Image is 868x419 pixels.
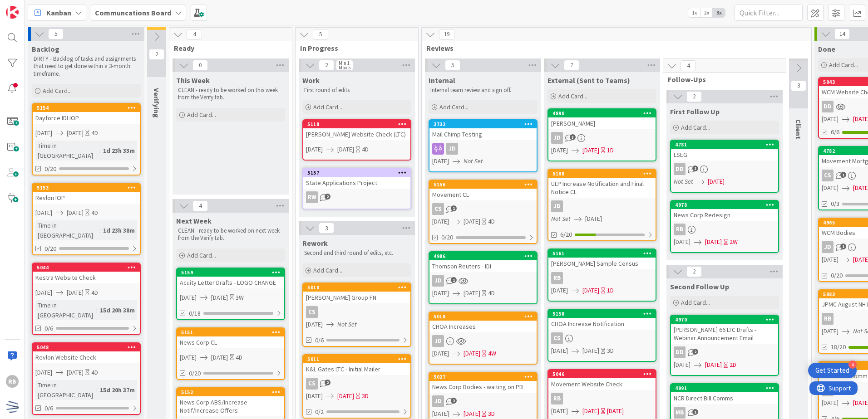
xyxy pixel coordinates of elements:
[432,203,444,215] div: CS
[700,8,713,17] span: 2x
[429,312,538,365] a: 5018CHOA IncreasesJD[DATE][DATE]4W
[671,224,778,235] div: RB
[91,288,98,297] div: 4D
[35,128,52,138] span: [DATE]
[822,170,833,181] div: CS
[180,293,197,302] span: [DATE]
[306,391,323,401] span: [DATE]
[548,393,656,404] div: RB
[548,310,656,330] div: 5158CHOA Increase Notification
[181,329,284,336] div: 5151
[439,29,454,40] span: 19
[44,404,53,413] span: 0/6
[181,269,284,276] div: 5159
[33,343,140,363] div: 5048Revlon Website Check
[831,199,839,209] span: 0/3
[464,409,480,419] span: [DATE]
[551,272,563,284] div: RB
[552,371,656,377] div: 5046
[43,87,72,95] span: Add Card...
[429,321,537,332] div: CHOA Increases
[585,214,602,224] span: [DATE]
[19,1,41,12] span: Support
[303,169,410,189] div: 5157State Applications Project
[488,409,495,419] div: 3D
[671,201,778,209] div: 4978
[548,109,656,117] div: 4890
[439,103,469,111] span: Add Card...
[35,380,96,400] div: Time in [GEOGRAPHIC_DATA]
[822,241,833,253] div: JD
[670,315,779,376] a: 4970[PERSON_NAME] 66 LTC Drafts - Webinar Announcement EmailDD[DATE][DATE]2D
[548,117,656,129] div: [PERSON_NAME]
[671,392,778,404] div: NCR Direct Bill Comms
[429,335,537,347] div: JD
[33,343,140,351] div: 5048
[67,368,84,377] span: [DATE]
[548,370,656,378] div: 5046
[705,237,722,247] span: [DATE]
[306,306,318,318] div: CS
[37,264,140,271] div: 5044
[37,105,140,111] div: 5154
[675,317,778,323] div: 4970
[671,407,778,419] div: MB
[6,6,19,19] img: Visit kanbanzone.com
[337,145,354,154] span: [DATE]
[670,200,779,253] a: 4978News Corp RedesignRB[DATE][DATE]2W
[236,353,242,362] div: 4D
[808,363,857,378] div: Open Get Started checklist, remaining modules: 4
[848,361,857,369] div: 4
[429,260,537,272] div: Thomson Reuters - IDI
[831,342,846,352] span: 18/20
[180,353,197,362] span: [DATE]
[35,208,52,218] span: [DATE]
[37,344,140,351] div: 5048
[177,268,284,277] div: 5159
[548,378,656,390] div: Movement Website Check
[98,305,137,315] div: 15d 20h 38m
[688,8,700,17] span: 1x
[674,177,693,185] i: Not Set
[671,384,778,404] div: 4991NCR Direct Bill Comms
[674,407,686,419] div: MB
[313,29,328,40] span: 5
[187,251,216,259] span: Add Card...
[671,149,778,161] div: LSEG
[44,244,56,253] span: 0/20
[671,346,778,358] div: DD
[32,342,141,415] a: 5048Revlon Website Check[DATE][DATE]4DTime in [GEOGRAPHIC_DATA]:15d 20h 37m0/6
[464,217,480,226] span: [DATE]
[32,263,141,335] a: 5044Kestra Website Check[DATE][DATE]4DTime in [GEOGRAPHIC_DATA]:15d 20h 38m0/6
[177,277,284,288] div: Acuity Letter Drafts - LOGO CHANGE
[429,373,537,393] div: 5027News Corp Bodies - waiting on PB
[548,370,656,390] div: 5046Movement Website Check
[607,406,624,416] div: [DATE]
[432,275,444,287] div: JD
[429,373,537,381] div: 5027
[303,292,410,303] div: [PERSON_NAME] Group FN
[303,355,410,375] div: 5011K&L Gates LTC - Initial Mailer
[692,349,698,355] span: 2
[547,309,656,362] a: 5158CHOA Increase NotificationCS[DATE][DATE]3D
[671,384,778,392] div: 4991
[48,29,64,39] span: 5
[37,185,140,191] div: 5153
[488,349,496,358] div: 4W
[429,119,538,172] a: 3732Mail Chimp TestingJD[DATE]Not Set
[32,103,141,175] a: 5154Dayforce IDI IOP[DATE][DATE]4DTime in [GEOGRAPHIC_DATA]:1d 23h 33m0/20
[607,346,614,356] div: 3D
[548,249,656,258] div: 5161
[552,110,656,117] div: 4890
[675,385,778,391] div: 4991
[713,8,725,17] span: 3x
[35,300,96,320] div: Time in [GEOGRAPHIC_DATA]
[303,306,410,318] div: CS
[434,374,537,380] div: 5027
[451,277,457,283] span: 1
[429,203,537,215] div: CS
[582,406,599,416] span: [DATE]
[681,123,710,132] span: Add Card...
[303,120,410,140] div: 5118[PERSON_NAME] Website Check (LTC)
[306,145,323,154] span: [DATE]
